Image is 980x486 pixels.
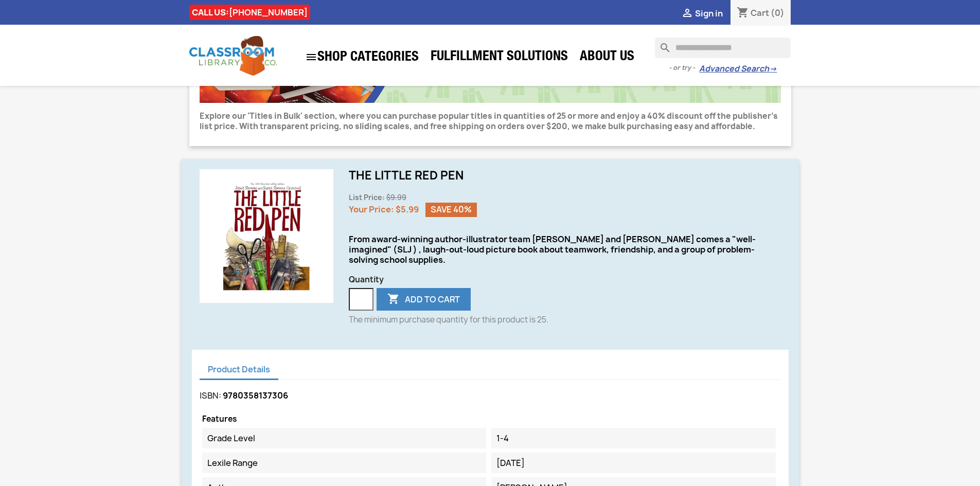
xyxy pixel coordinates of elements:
div: From award-winning author-illustrator team [PERSON_NAME] and [PERSON_NAME] comes a "well-imagined... [349,234,781,265]
div: CALL US: [189,5,310,20]
a: About Us [575,47,639,68]
span: $5.99 [396,204,419,215]
i: shopping_cart [737,7,749,20]
i:  [305,51,317,63]
a:  Sign in [681,8,723,19]
label: ISBN: [200,390,221,401]
span: 9780358137306 [223,390,288,401]
dd: 1-4 [491,428,776,448]
h1: The Little Red Pen [349,169,781,182]
p: Explore our 'Titles in Bulk' section, where you can purchase popular titles in quantities of 25 o... [200,111,781,132]
dt: Grade Level [202,428,487,448]
span: - or try - [669,63,699,73]
a: Advanced Search→ [699,64,777,74]
dt: Lexile Range [202,453,487,473]
input: Quantity [349,288,373,311]
i: search [655,38,667,50]
input: Search [655,38,791,58]
i:  [387,294,400,306]
a: Product Details [200,360,278,380]
img: Classroom Library Company [189,36,277,76]
span: Save 40% [425,203,477,217]
span: Cart [751,7,769,19]
a: Fulfillment Solutions [425,47,573,68]
span: Sign in [695,8,723,19]
span: $9.99 [386,193,406,202]
span: List Price: [349,193,385,202]
a: [PHONE_NUMBER] [229,7,308,18]
span: Quantity [349,275,781,285]
button: Add to cart [377,288,471,311]
span: → [769,64,777,74]
span: (0) [771,7,785,19]
span: Your Price: [349,204,394,215]
p: Features [202,415,781,424]
a: SHOP CATEGORIES [300,46,424,68]
dd: [DATE] [491,453,776,473]
i:  [681,8,693,20]
p: The minimum purchase quantity for this product is 25. [349,315,781,325]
